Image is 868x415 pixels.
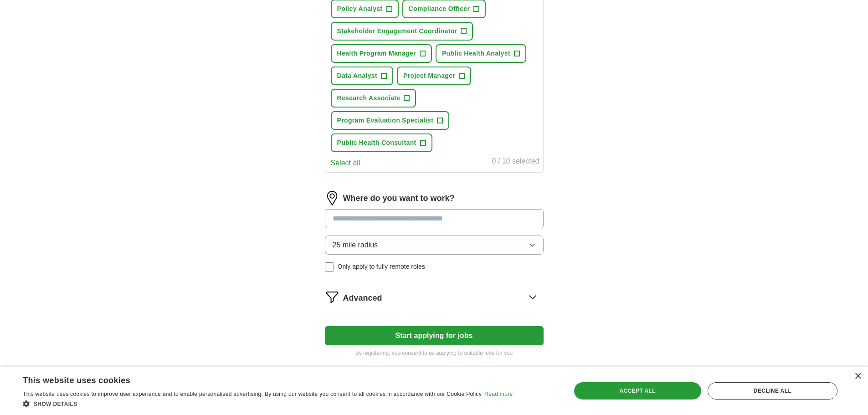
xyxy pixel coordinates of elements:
[331,133,432,152] button: Public Health Consultant
[325,326,544,345] button: Start applying for jobs
[708,382,837,400] div: Decline all
[854,373,861,380] div: Close
[337,26,457,36] span: Stakeholder Engagement Coordinator
[331,158,360,169] button: Select all
[397,67,471,85] button: Project Manager
[23,399,513,408] div: Show details
[34,401,77,407] span: Show details
[403,71,455,81] span: Project Manager
[338,262,425,272] span: Only apply to fully remote roles
[337,93,401,103] span: Research Associate
[331,67,394,85] button: Data Analyst
[337,71,378,81] span: Data Analyst
[331,44,432,63] button: Health Program Manager
[331,22,473,41] button: Stakeholder Engagement Coordinator
[337,116,434,125] span: Program Evaluation Specialist
[574,382,701,400] div: Accept all
[436,44,526,63] button: Public Health Analyst
[23,372,490,386] div: This website uses cookies
[325,262,334,272] input: Only apply to fully remote roles
[484,391,513,397] a: Read more, opens a new window
[325,191,339,205] img: location.png
[331,89,416,108] button: Research Associate
[409,4,470,14] span: Compliance Officer
[492,156,539,169] div: 0 / 10 selected
[333,240,378,251] span: 25 mile radius
[337,4,383,14] span: Policy Analyst
[23,391,483,397] span: This website uses cookies to improve user experience and to enable personalised advertising. By u...
[343,192,455,205] label: Where do you want to work?
[325,236,544,255] button: 25 mile radius
[325,349,544,357] p: By registering, you consent to us applying to suitable jobs for you
[343,292,382,304] span: Advanced
[442,49,510,58] span: Public Health Analyst
[331,111,450,130] button: Program Evaluation Specialist
[337,138,416,148] span: Public Health Consultant
[337,49,416,58] span: Health Program Manager
[325,290,339,304] img: filter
